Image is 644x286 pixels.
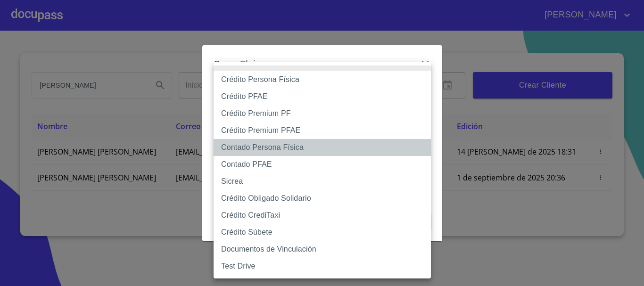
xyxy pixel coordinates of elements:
li: Contado PFAE [214,156,431,173]
li: Crédito Obligado Solidario [214,190,431,207]
li: Crédito Premium PFAE [214,122,431,139]
li: Crédito Súbete [214,224,431,241]
li: Contado Persona Física [214,139,431,156]
li: Crédito Persona Física [214,71,431,88]
li: Sicrea [214,173,431,190]
li: Documentos de Vinculación [214,241,431,258]
li: Crédito PFAE [214,88,431,105]
li: Crédito CrediTaxi [214,207,431,224]
li: Test Drive [214,258,431,275]
li: None [214,65,431,71]
li: Crédito Premium PF [214,105,431,122]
